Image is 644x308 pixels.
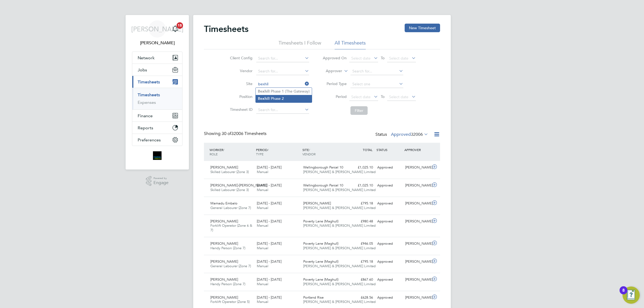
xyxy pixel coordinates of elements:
[138,79,160,85] span: Timesheets
[256,88,312,95] li: l Phase 1 (The Gateway)
[347,181,375,190] div: £1,025.10
[210,246,245,250] span: Handy Person (Zone 7)
[255,145,301,159] div: PERIOD
[622,290,625,297] div: 8
[303,259,338,264] span: Poverty Lane (Maghull)
[210,219,238,223] span: [PERSON_NAME]
[268,148,269,152] span: /
[210,188,249,192] span: Skilled Labourer (Zone 3)
[623,287,640,304] button: Open Resource Center, 8 new notifications
[210,183,267,188] span: [PERSON_NAME]-[PERSON_NAME]
[347,199,375,208] div: £795.18
[256,95,312,102] li: l Phase 2
[350,80,403,88] input: Select one
[256,80,309,88] input: Search for...
[256,106,309,114] input: Search for...
[210,259,238,264] span: [PERSON_NAME]
[257,246,268,250] span: Manual
[257,241,281,246] span: [DATE] - [DATE]
[375,181,403,190] div: Approved
[256,152,264,156] span: TYPE
[375,199,403,208] div: Approved
[309,148,310,152] span: /
[210,201,237,206] span: Mamadu Embalo
[258,96,269,101] b: Bexhil
[303,282,376,286] span: [PERSON_NAME] & [PERSON_NAME] Limited
[131,25,184,32] span: [PERSON_NAME]
[347,217,375,226] div: £980.48
[222,131,231,136] span: 30 of
[323,94,347,99] label: Period
[228,81,253,86] label: Site
[375,145,403,155] div: STATUS
[347,257,375,266] div: £795.18
[303,299,376,304] span: [PERSON_NAME] & [PERSON_NAME] Limited
[303,264,376,268] span: [PERSON_NAME] & [PERSON_NAME] Limited
[257,223,268,228] span: Manual
[379,54,386,61] span: To
[303,223,376,228] span: [PERSON_NAME] & [PERSON_NAME] Limited
[375,217,403,226] div: Approved
[257,219,281,223] span: [DATE] - [DATE]
[146,176,169,186] a: Powered byEngage
[256,55,309,62] input: Search for...
[138,137,161,142] span: Preferences
[210,299,250,304] span: Forklift Operator (Zone 5)
[138,67,147,72] span: Jobs
[403,145,431,155] div: APPROVER
[375,275,403,284] div: Approved
[210,165,238,170] span: [PERSON_NAME]
[350,68,403,75] input: Search for...
[132,88,182,109] div: Timesheets
[405,24,440,32] button: New Timesheet
[303,188,376,192] span: [PERSON_NAME] & [PERSON_NAME] Limited
[375,257,403,266] div: Approved
[351,56,371,61] span: Select date
[323,56,347,60] label: Approved On
[335,40,366,49] li: All Timesheets
[257,165,281,170] span: [DATE] - [DATE]
[210,295,238,300] span: [PERSON_NAME]
[228,56,253,60] label: Client Config
[204,24,248,34] h2: Timesheets
[170,20,181,38] a: 15
[153,176,169,181] span: Powered by
[257,277,281,282] span: [DATE] - [DATE]
[303,170,376,174] span: [PERSON_NAME] & [PERSON_NAME] Limited
[303,201,331,206] span: [PERSON_NAME]
[350,106,368,115] button: Filter
[228,68,253,73] label: Vendor
[303,295,324,300] span: Portland Rise
[411,132,423,137] span: 32006
[375,131,429,138] div: Status
[303,246,376,250] span: [PERSON_NAME] & [PERSON_NAME] Limited
[257,259,281,264] span: [DATE] - [DATE]
[257,299,268,304] span: Manual
[303,206,376,210] span: [PERSON_NAME] & [PERSON_NAME] Limited
[391,132,428,137] label: Approved
[210,170,249,174] span: Skilled Labourer (Zone 3)
[403,217,431,226] div: [PERSON_NAME]
[257,188,268,192] span: Manual
[210,264,251,268] span: General Labourer (Zone 7)
[126,15,189,170] nav: Main navigation
[132,52,182,64] button: Network
[403,181,431,190] div: [PERSON_NAME]
[257,201,281,206] span: [DATE] - [DATE]
[257,295,281,300] span: [DATE] - [DATE]
[228,107,253,112] label: Timesheet ID
[258,89,269,94] b: Bexhil
[153,151,162,160] img: bromak-logo-retina.png
[138,100,156,105] a: Expenses
[132,151,182,160] a: Go to home page
[153,181,169,185] span: Engage
[138,113,153,118] span: Finance
[210,277,238,282] span: [PERSON_NAME]
[347,239,375,248] div: £946.05
[132,20,182,46] a: [PERSON_NAME][PERSON_NAME]
[318,68,342,74] label: Approver
[375,239,403,248] div: Approved
[228,94,253,99] label: Position
[132,40,182,46] span: Jordan Alaezihe
[132,76,182,88] button: Timesheets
